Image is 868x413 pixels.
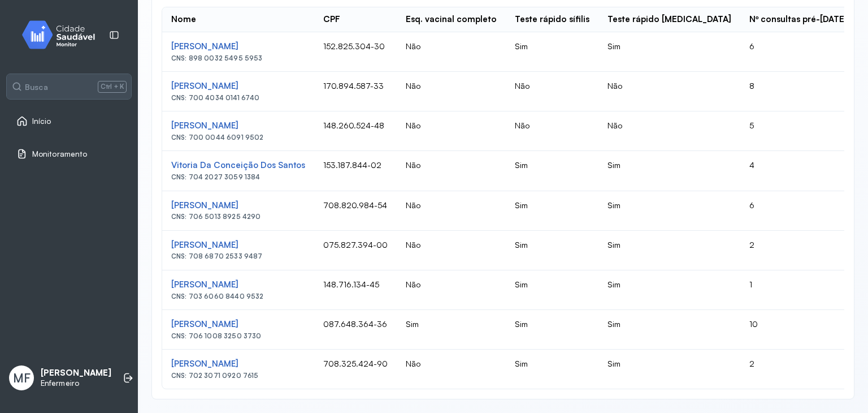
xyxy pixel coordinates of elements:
td: Sim [506,270,598,310]
a: Início [16,115,121,127]
div: Teste rápido sífilis [515,14,589,25]
div: Esq. vacinal completo [406,14,497,25]
td: Não [598,72,740,111]
td: 148.260.524-48 [314,111,397,151]
td: 10 [740,310,856,350]
div: Vitoria Da Conceição Dos Santos [171,160,305,171]
td: 1 [740,270,856,310]
div: [PERSON_NAME] [171,359,305,369]
div: CNS: 702 3071 0920 7615 [171,372,305,380]
td: Não [397,111,506,151]
div: Nº consultas pré-[DATE] [749,14,847,25]
td: Não [397,72,506,111]
td: 6 [740,191,856,231]
td: 153.187.844-02 [314,151,397,191]
div: [PERSON_NAME] [171,200,305,211]
div: Nome [171,14,196,25]
td: Sim [506,32,598,72]
td: 6 [740,32,856,72]
span: MF [13,371,31,385]
span: Ctrl + K [98,81,127,92]
div: CNS: 700 4034 0141 6740 [171,94,305,102]
div: CPF [323,14,340,25]
div: CNS: 706 5013 8925 4290 [171,213,305,221]
td: Não [506,111,598,151]
div: [PERSON_NAME] [171,41,305,52]
div: CNS: 706 1008 3250 3730 [171,332,305,340]
p: [PERSON_NAME] [41,368,111,378]
td: Não [397,151,506,191]
td: Sim [598,231,740,270]
td: Sim [506,310,598,350]
span: Monitoramento [32,149,87,159]
td: 148.716.134-45 [314,270,397,310]
td: Não [397,270,506,310]
td: Sim [598,191,740,231]
div: Teste rápido [MEDICAL_DATA] [607,14,731,25]
td: Não [397,231,506,270]
td: Sim [506,151,598,191]
td: Sim [506,350,598,389]
td: Sim [397,310,506,350]
div: [PERSON_NAME] [171,319,305,330]
div: CNS: 700 0044 6091 9502 [171,134,305,141]
div: [PERSON_NAME] [171,81,305,92]
td: Não [397,32,506,72]
td: Sim [598,350,740,389]
td: 087.648.364-36 [314,310,397,350]
td: Não [397,350,506,389]
td: Não [598,111,740,151]
td: Não [506,72,598,111]
a: Monitoramento [16,148,121,160]
td: 170.894.587-33 [314,72,397,111]
td: 4 [740,151,856,191]
td: Sim [598,270,740,310]
td: 5 [740,111,856,151]
div: [PERSON_NAME] [171,240,305,251]
td: 2 [740,231,856,270]
span: Início [32,117,51,126]
div: CNS: 708 6870 2533 9487 [171,252,305,260]
td: Sim [598,151,740,191]
td: Sim [506,231,598,270]
span: Busca [25,82,48,92]
td: 8 [740,72,856,111]
td: 708.820.984-54 [314,191,397,231]
td: 708.325.424-90 [314,350,397,389]
div: CNS: 898 0032 5495 5953 [171,54,305,62]
td: 075.827.394-00 [314,231,397,270]
td: 2 [740,350,856,389]
td: Sim [598,310,740,350]
td: Sim [506,191,598,231]
img: monitor.svg [12,18,114,51]
p: Enfermeiro [41,378,111,388]
div: [PERSON_NAME] [171,279,305,290]
td: Sim [598,32,740,72]
td: Não [397,191,506,231]
td: 152.825.304-30 [314,32,397,72]
div: CNS: 703 6060 8440 9532 [171,292,305,300]
div: CNS: 704 2027 3059 1384 [171,173,305,181]
div: [PERSON_NAME] [171,121,305,131]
